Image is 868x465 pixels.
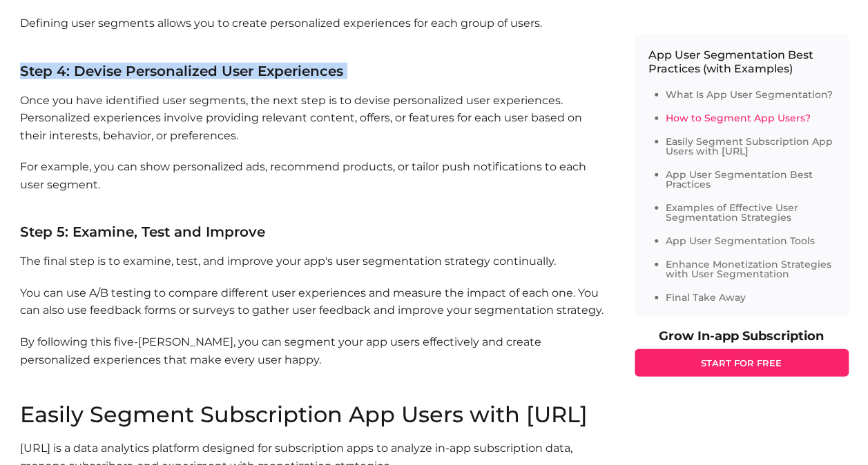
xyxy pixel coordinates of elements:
[20,404,607,426] h2: Easily Segment Subscription App Users with [URL]
[20,92,607,145] p: Once you have identified user segments, the next step is to devise personalized user experiences....
[20,333,607,404] p: By following this five-[PERSON_NAME], you can segment your app users effectively and create perso...
[666,135,833,157] a: Easily Segment Subscription App Users with [URL]
[666,235,815,247] a: App User Segmentation Tools
[20,253,607,270] p: The final step is to examine, test, and improve your app's user segmentation strategy continually.
[666,168,813,190] a: App User Segmentation Best Practices
[635,349,849,377] a: START FOR FREE
[666,258,831,280] a: Enhance Monetization Strategies with User Segmentation
[20,158,607,211] p: For example, you can show personalized ads, recommend products, or tailor push notifications to e...
[20,225,607,239] h3: Step 5: Examine, Test and Improve
[648,48,835,76] p: App User Segmentation Best Practices (with Examples)
[20,14,607,50] p: Defining user segments allows you to create personalized experiences for each group of users.
[635,330,849,342] p: Grow In-app Subscription
[20,64,607,78] h3: Step 4: Devise Personalized User Experiences
[20,284,607,319] p: You can use A/B testing to compare different user experiences and measure the impact of each one....
[666,291,746,304] a: Final Take Away
[666,112,811,124] a: How to Segment App Users?
[666,88,833,101] a: What Is App User Segmentation?
[666,201,798,224] a: Examples of Effective User Segmentation Strategies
